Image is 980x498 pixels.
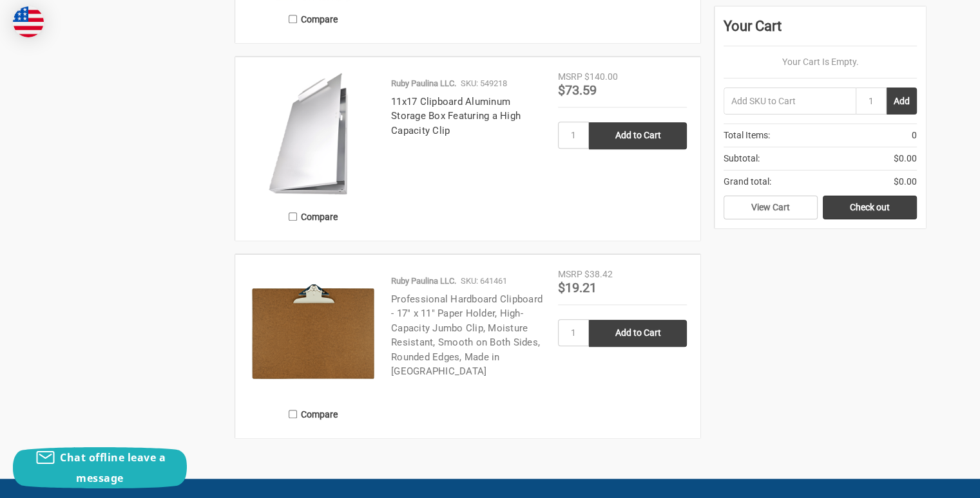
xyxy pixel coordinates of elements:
[894,152,917,165] span: $0.00
[13,6,44,37] img: duty and tax information for United States
[823,196,917,220] a: Check out
[724,152,760,165] span: Subtotal:
[249,206,378,227] label: Compare
[461,77,507,90] p: SKU: 549218
[60,450,166,485] span: Chat offline leave a message
[589,122,687,149] input: Add to Cart
[461,275,507,288] p: SKU: 641461
[912,129,917,142] span: 0
[391,96,521,136] a: 11x17 Clipboard Aluminum Storage Box Featuring a High Capacity Clip
[724,175,771,189] span: Grand total:
[13,447,187,488] button: Chat offline leave a message
[589,320,687,347] input: Add to Cart
[724,129,770,142] span: Total Items:
[391,275,456,288] p: Ruby Paulina LLC.
[558,268,582,281] div: MSRP
[249,403,378,425] label: Compare
[249,268,378,396] img: Professional Hardboard Clipboard - 17" x 11" Paper Holder, High-Capacity Jumbo Clip, Moisture Res...
[724,15,917,46] div: Your Cart
[887,88,917,115] button: Add
[894,175,917,189] span: $0.00
[724,88,856,115] input: Add SKU to Cart
[558,70,582,84] div: MSRP
[724,196,818,220] a: View Cart
[249,8,378,30] label: Compare
[289,410,297,418] input: Compare
[289,212,297,221] input: Compare
[724,55,917,69] p: Your Cart Is Empty.
[249,70,378,199] img: 11x17 Clipboard Aluminum Storage Box Featuring a High Capacity Clip
[584,269,613,279] span: $38.42
[391,293,543,378] a: Professional Hardboard Clipboard - 17" x 11" Paper Holder, High-Capacity Jumbo Clip, Moisture Res...
[558,280,597,295] span: $19.21
[558,82,597,98] span: $73.59
[289,15,297,23] input: Compare
[391,77,456,90] p: Ruby Paulina LLC.
[584,71,618,82] span: $140.00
